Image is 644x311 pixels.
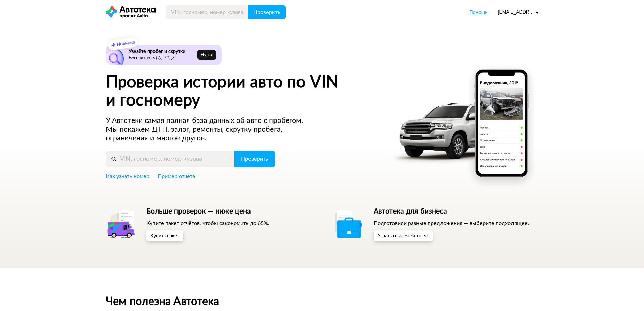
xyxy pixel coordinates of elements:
h5: Больше проверок — ниже цена [146,207,269,216]
span: Проверить [241,156,268,162]
h2: Чем полезна Автотека [106,295,539,308]
div: [EMAIL_ADDRESS][DOMAIN_NAME] [498,9,539,15]
p: Подготовили разные предложения — выберите подходящее. [374,220,529,227]
a: Пример отчёта [158,173,195,180]
span: Проверить [253,9,280,15]
h6: Узнайте пробег и скрутки [129,49,195,55]
p: У Автотеки самая полная база данных об авто с пробегом. Мы покажем ДТП, залог, ремонты, скрутку п... [106,116,316,143]
button: Купить пакет [146,230,183,241]
a: Как узнать номер [106,173,149,180]
h5: Автотека для бизнеса [374,207,529,216]
span: Помощь [469,9,487,15]
span: Ну‑ка [201,52,212,58]
h1: Проверка истории авто по VIN и госномеру [106,73,381,110]
p: Купите пакет отчётов, чтобы сэкономить до 65%. [146,220,269,227]
input: VIN, госномер, номер кузова [106,151,235,167]
button: Узнать о возможностях [374,230,433,241]
button: Проверить [234,151,275,167]
a: Помощь [469,9,487,16]
span: Купить пакет [150,234,179,238]
input: VIN, госномер, номер кузова [166,5,248,19]
strong: Новинка [116,40,135,47]
p: Бесплатно ヽ(♡‿♡)ノ [129,55,195,61]
span: Узнать о возможностях [378,234,429,238]
button: Проверить [248,5,286,19]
